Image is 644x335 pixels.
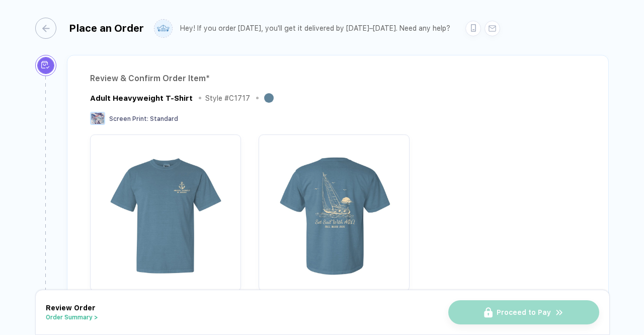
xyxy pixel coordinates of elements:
span: Screen Print : [109,115,148,122]
span: Review Order [46,304,96,312]
button: Order Summary > [46,314,98,321]
div: Adult Heavyweight T-Shirt [90,94,193,103]
img: user profile [154,20,172,37]
img: 19f2a528-b192-46be-92a4-432fa6ab9762_nt_back_1756323415073.jpg [264,140,405,281]
div: Review & Confirm Order Item [90,71,586,87]
img: Screen Print [90,112,105,125]
div: Place an Order [69,22,144,34]
div: Style # C1717 [205,94,250,102]
div: Hey! If you order [DATE], you'll get it delivered by [DATE]–[DATE]. Need any help? [180,24,450,33]
span: Standard [150,115,178,122]
img: 19f2a528-b192-46be-92a4-432fa6ab9762_nt_front_1756323415071.jpg [95,140,236,281]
